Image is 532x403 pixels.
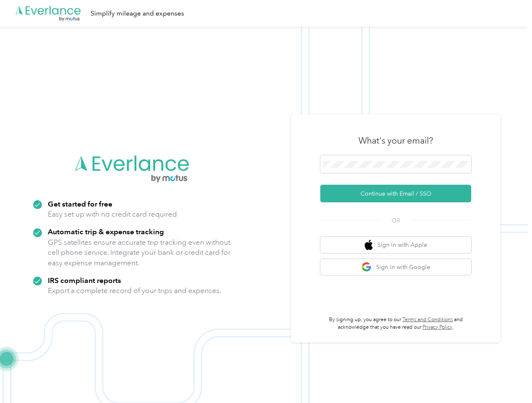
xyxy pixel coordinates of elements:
strong: Get started for free [48,199,112,208]
strong: IRS compliant reports [48,276,121,285]
button: Continue with Email / SSO [320,185,471,202]
a: Privacy Policy [423,324,452,330]
img: apple logo [365,240,373,250]
h3: What's your email? [358,135,433,147]
a: Terms and Conditions [402,317,453,323]
p: Export a complete record of your trips and expenses. [48,285,221,296]
img: google logo [361,262,372,272]
button: google logoSign in with Google [320,259,471,275]
strong: Automatic trip & expense tracking [48,227,164,236]
span: OR [381,216,410,225]
div: Simplify mileage and expenses [91,8,184,19]
p: Easy set up with no credit card required [48,209,177,220]
p: By signing up, you agree to our and acknowledge that you have read our . [320,316,471,331]
button: apple logoSign in with Apple [320,237,471,253]
p: GPS satellites ensure accurate trip tracking even without cell phone service. Integrate your bank... [48,237,231,268]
